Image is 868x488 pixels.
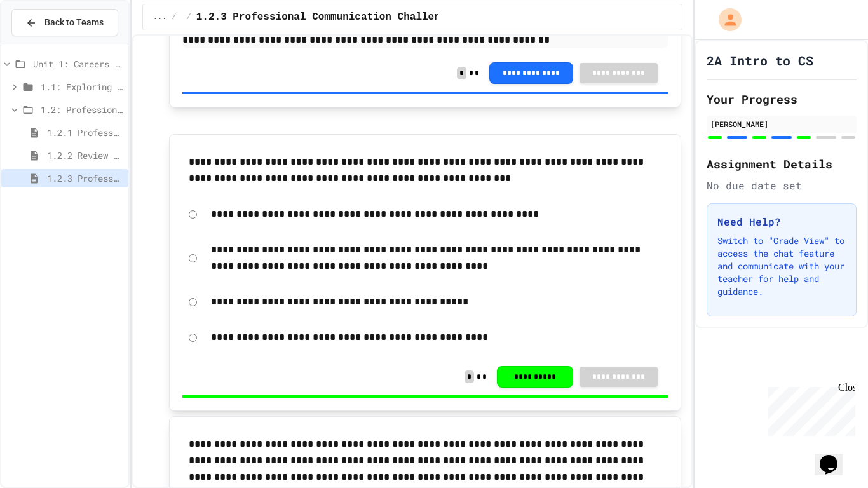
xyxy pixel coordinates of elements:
[707,155,857,173] h2: Assignment Details
[710,118,853,130] div: [PERSON_NAME]
[707,90,857,108] h2: Your Progress
[187,12,191,22] span: /
[707,51,813,69] h1: 2A Intro to CS
[172,12,176,22] span: /
[41,80,123,93] span: 1.1: Exploring CS Careers
[717,214,846,229] h3: Need Help?
[196,10,452,25] span: 1.2.3 Professional Communication Challenge
[705,5,745,34] div: My Account
[33,57,123,71] span: Unit 1: Careers & Professionalism
[717,234,846,298] p: Switch to "Grade View" to access the chat feature and communicate with your teacher for help and ...
[41,103,123,116] span: 1.2: Professional Communication
[707,178,857,193] div: No due date set
[815,437,855,475] iframe: chat widget
[47,172,123,185] span: 1.2.3 Professional Communication Challenge
[47,149,123,162] span: 1.2.2 Review - Professional Communication
[5,5,88,81] div: Chat with us now!Close
[47,126,123,139] span: 1.2.1 Professional Communication
[763,382,855,436] iframe: chat widget
[44,16,104,29] span: Back to Teams
[153,12,167,22] span: ...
